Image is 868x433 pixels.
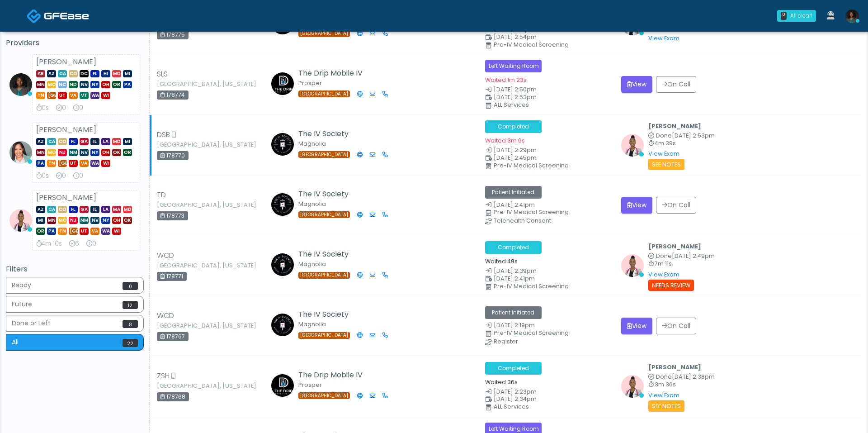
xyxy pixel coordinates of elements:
[86,239,96,248] div: 0
[157,30,189,39] div: 178775
[656,318,696,334] button: On Call
[494,163,619,168] div: Pre-IV Medical Screening
[80,138,89,145] span: GA
[58,149,67,156] span: NJ
[36,124,96,135] strong: [PERSON_NAME]
[298,332,350,339] span: [GEOGRAPHIC_DATA]
[101,160,110,167] span: WI
[648,243,701,250] b: [PERSON_NAME]
[6,39,144,47] h5: Providers
[648,141,715,147] small: 4m 39s
[298,211,350,218] span: [GEOGRAPHIC_DATA]
[485,60,542,72] span: Left Waiting Room
[494,33,537,41] span: [DATE] 2:54pm
[621,76,652,93] button: View
[648,271,679,278] a: View Exam
[298,371,377,379] h5: The Drip Mobile IV
[90,92,99,99] span: WA
[90,138,99,145] span: IL
[112,70,121,77] span: MD
[157,202,207,208] small: [GEOGRAPHIC_DATA], [US_STATE]
[69,206,78,213] span: FL
[101,70,110,77] span: HI
[36,92,45,99] span: TN
[112,217,121,224] span: OH
[494,86,537,93] span: [DATE] 2:50pm
[6,277,144,294] button: Ready0
[101,138,110,145] span: LA
[157,383,207,389] small: [GEOGRAPHIC_DATA], [US_STATE]
[485,257,518,265] small: Waited 49s
[494,275,535,282] span: [DATE] 2:41pm
[494,102,619,108] div: ALL Services
[36,239,62,248] div: 4m 10s
[271,314,294,336] img: Claire Richardson
[298,200,326,208] small: Magnolia
[101,149,110,156] span: OH
[58,206,67,213] span: CO
[80,217,89,224] span: NM
[58,228,67,235] span: TN
[58,160,67,167] span: [GEOGRAPHIC_DATA]
[58,92,67,99] span: UT
[157,69,168,80] span: SLS
[494,339,619,344] div: Register
[271,374,294,397] img: Melissa Shust
[157,332,189,341] div: 178767
[648,382,715,388] small: 3m 36s
[36,138,45,145] span: AZ
[672,252,715,260] span: [DATE] 2:49pm
[494,146,537,154] span: [DATE] 2:29pm
[648,391,679,399] a: View Exam
[7,4,34,31] button: Open LiveChat chat widget
[298,151,350,158] span: [GEOGRAPHIC_DATA]
[80,81,89,88] span: NV
[123,339,138,347] span: 22
[648,133,715,139] small: Completed at
[90,81,99,88] span: NY
[123,301,138,309] span: 12
[101,228,110,235] span: WA
[27,1,89,30] a: Docovia
[69,81,78,88] span: ND
[69,149,78,156] span: NM
[298,30,350,37] span: [GEOGRAPHIC_DATA]
[47,228,56,235] span: PA
[90,160,99,167] span: WA
[123,81,132,88] span: PA
[90,149,99,156] span: NY
[112,81,121,88] span: OR
[69,228,78,235] span: [GEOGRAPHIC_DATA]
[485,76,527,84] small: Waited 1m 23s
[485,396,610,402] small: Scheduled Time
[80,228,89,235] span: UT
[123,282,138,290] span: 0
[47,92,56,99] span: [GEOGRAPHIC_DATA]
[621,254,644,277] img: Janaira Villalobos
[69,239,79,248] div: 6
[485,378,518,386] small: Waited 36s
[298,90,350,97] span: [GEOGRAPHIC_DATA]
[485,95,610,100] small: Scheduled Time
[621,134,644,157] img: Janaira Villalobos
[69,138,78,145] span: FL
[485,202,610,208] small: Date Created
[90,217,99,224] span: NV
[656,373,672,381] span: Done
[656,252,672,260] span: Done
[494,395,537,403] span: [DATE] 2:34pm
[298,310,377,319] h5: The IV Society
[69,160,78,167] span: UT
[36,149,45,156] span: MN
[298,272,350,279] span: [GEOGRAPHIC_DATA]
[298,140,326,148] small: Magnolia
[845,10,859,23] img: Rukayat Bojuwon
[90,206,99,213] span: IL
[494,201,535,209] span: [DATE] 2:41pm
[494,154,537,162] span: [DATE] 2:45pm
[9,73,32,96] img: Rukayat Bojuwon
[90,228,99,235] span: VA
[80,149,89,156] span: NV
[101,217,110,224] span: NY
[36,217,45,224] span: MI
